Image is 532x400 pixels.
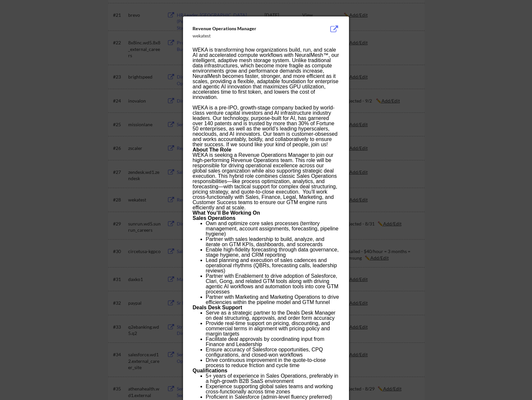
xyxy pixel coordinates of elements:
[206,347,339,358] li: Ensure accuracy of Salesforce opportunities, CPQ configurations, and closed-won workflows
[206,384,339,394] li: Experience supporting global sales teams and working cross-functionally across time zones
[193,215,236,221] strong: Sales Operations
[206,321,339,337] li: Provide real-time support on pricing, discounting, and commercial terms in alignment with pricing...
[193,47,339,147] p: WEKA is transforming how organizations build, run, and scale AI and accelerated compute workflows...
[193,33,306,39] div: wekatest
[206,237,339,247] li: Partner with sales leadership to build, analyze, and iterate on GTM KPIs, dashboards, and scorecards
[193,147,231,153] strong: About The Role
[206,358,339,368] li: Drive continuous improvement in the quote-to-close process to reduce friction and cycle time
[206,273,339,294] li: Partner with Enablement to drive adoption of Salesforce, Clari, Gong, and related GTM tools along...
[206,310,339,321] li: Serve as a strategic partner to the Deals Desk Manager on deal structuring, approvals, and order ...
[206,221,339,237] li: Own and optimize core sales processes (territory management, account assignments, forecasting, pi...
[206,294,339,305] li: Partner with Marketing and Marketing Operations to drive efficiencies within the pipeline model a...
[193,305,242,310] strong: Deals Desk Support
[193,25,306,32] div: Revenue Operations Manager
[206,247,339,258] li: Enable high-fidelity forecasting through data governance, stage hygiene, and CRM reporting
[206,258,339,273] li: Lead planning and execution of sales cadences and operational rhythms (QBRs, forecasting calls, l...
[206,373,339,384] li: 5+ years of experience in Sales Operations, preferably in a high-growth B2B SaaS environment
[193,210,260,216] strong: What You’ll Be Working On
[193,153,339,210] p: WEKA is seeking a Revenue Operations Manager to join our high-performing Revenue Operations team....
[193,368,227,373] strong: Qualifications
[206,337,339,347] li: Facilitate deal approvals by coordinating input from Finance and Leadership
[206,394,339,400] li: Proficient in Salesforce (admin-level fluency preferred)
